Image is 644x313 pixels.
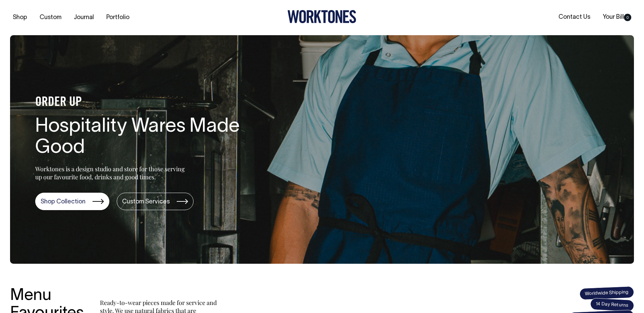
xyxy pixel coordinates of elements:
a: Custom Services [117,193,194,210]
a: Shop Collection [35,193,109,210]
a: Your Bill0 [600,12,634,23]
h1: Hospitality Wares Made Good [35,116,250,159]
span: Worldwide Shipping [579,286,634,300]
span: 0 [624,14,631,21]
a: Custom [37,12,64,23]
a: Contact Us [556,12,593,23]
a: Portfolio [104,12,132,23]
span: 14 Day Returns [590,298,634,312]
a: Shop [10,12,30,23]
h4: ORDER UP [35,96,250,110]
p: Worktones is a design studio and store for those serving up our favourite food, drinks and good t... [35,165,188,181]
a: Journal [71,12,97,23]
